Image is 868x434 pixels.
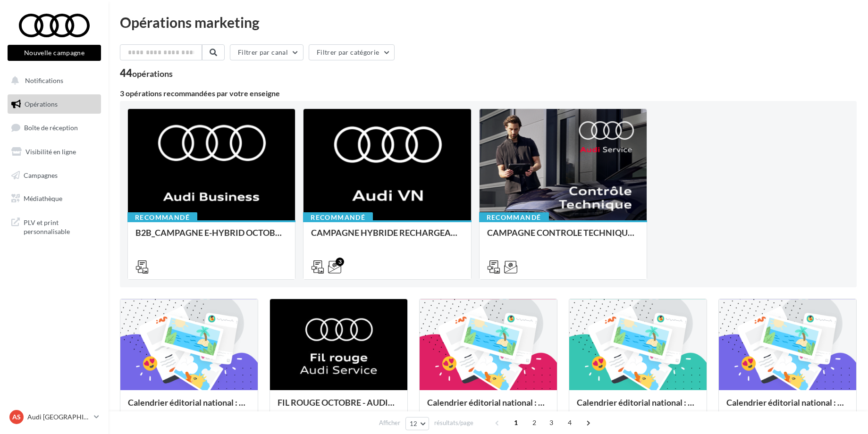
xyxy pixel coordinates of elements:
button: Nouvelle campagne [8,45,101,61]
div: Calendrier éditorial national : semaine du 08.09 au 14.09 [726,398,849,417]
span: Afficher [379,418,400,427]
div: Recommandé [127,212,197,223]
div: Calendrier éditorial national : semaine du 29.09 au 05.10 [128,398,250,417]
span: AS [12,412,21,422]
a: Campagnes [6,166,103,185]
span: 1 [508,415,523,430]
a: Visibilité en ligne [6,142,103,162]
div: 3 [336,258,344,266]
span: PLV et print personnalisable [24,216,97,236]
span: Notifications [25,76,63,84]
div: Calendrier éditorial national : semaine du 15.09 au 21.09 [577,398,699,417]
p: Audi [GEOGRAPHIC_DATA] [27,412,90,422]
button: 12 [405,417,430,430]
span: 3 [544,415,559,430]
a: AS Audi [GEOGRAPHIC_DATA] [8,408,101,426]
div: opérations [132,69,173,78]
a: Boîte de réception [6,117,103,138]
div: Recommandé [479,212,549,223]
span: 2 [527,415,542,430]
div: 44 [120,68,173,78]
span: Campagnes [24,171,58,179]
div: Calendrier éditorial national : semaine du 22.09 au 28.09 [427,398,549,417]
a: Médiathèque [6,189,103,209]
div: 3 opérations recommandées par votre enseigne [120,90,857,97]
div: Opérations marketing [120,15,857,29]
span: résultats/page [434,418,473,427]
span: 12 [410,420,418,427]
div: Recommandé [303,212,373,223]
span: 4 [562,415,577,430]
span: Médiathèque [24,194,62,202]
button: Notifications [6,71,99,91]
span: Opérations [25,100,58,108]
span: Visibilité en ligne [25,148,76,156]
div: FIL ROUGE OCTOBRE - AUDI SERVICE [278,398,400,417]
button: Filtrer par catégorie [309,44,395,60]
a: Opérations [6,94,103,114]
div: CAMPAGNE HYBRIDE RECHARGEABLE [311,228,463,247]
span: Boîte de réception [24,124,78,132]
div: B2B_CAMPAGNE E-HYBRID OCTOBRE [135,228,287,247]
button: Filtrer par canal [230,44,303,60]
div: CAMPAGNE CONTROLE TECHNIQUE 25€ OCTOBRE [487,228,639,247]
a: PLV et print personnalisable [6,212,103,240]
